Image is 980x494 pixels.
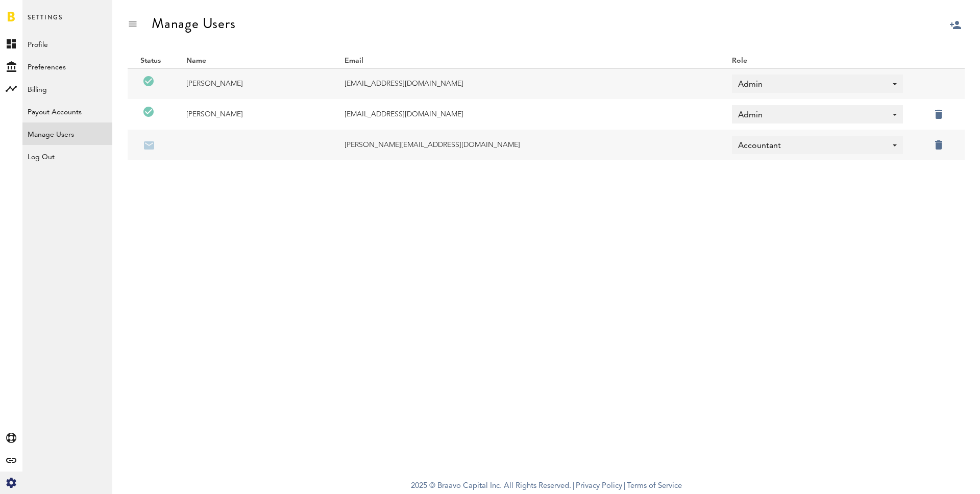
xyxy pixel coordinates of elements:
td: [PERSON_NAME][EMAIL_ADDRESS][DOMAIN_NAME] [332,130,719,160]
a: Privacy Policy [576,482,622,490]
span: Settings [28,11,63,33]
span: Admin [738,76,887,93]
td: [EMAIL_ADDRESS][DOMAIN_NAME] [332,99,719,130]
a: Payout Accounts [22,100,112,122]
iframe: Öffnet ein Widget, in dem Sie weitere Informationen finden [900,463,970,489]
td: [PERSON_NAME] [174,99,332,130]
a: Terms of Service [627,482,682,490]
div: Log Out [22,145,112,163]
a: Profile [22,33,112,55]
td: [PERSON_NAME] [174,68,332,99]
div: Manage Users [152,15,236,32]
span: 2025 © Braavo Capital Inc. All Rights Reserved. [411,479,571,494]
a: Manage Users [22,122,112,145]
th: Name [174,50,332,68]
span: Admin [738,107,887,124]
span: Accountant [738,137,887,155]
a: Billing [22,78,112,100]
a: Preferences [22,55,112,78]
th: Status [128,50,174,68]
td: [EMAIL_ADDRESS][DOMAIN_NAME] [332,68,719,99]
th: Email [332,50,719,68]
th: Role [719,50,916,68]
